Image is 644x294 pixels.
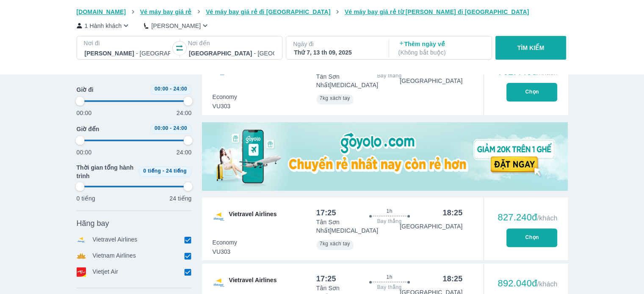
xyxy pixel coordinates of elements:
p: 0 tiếng [77,194,95,203]
span: 00:00 [155,86,169,92]
span: Vé máy bay giá rẻ đi [GEOGRAPHIC_DATA] [206,8,330,15]
button: Chọn [506,228,557,247]
p: Ngày đi [293,40,380,48]
p: TÌM KIẾM [517,44,544,52]
span: 24:00 [173,86,187,92]
span: Vietravel Airlines [229,276,277,289]
p: 24:00 [177,109,192,117]
span: Economy [213,238,237,247]
button: TÌM KIẾM [495,36,566,60]
p: Nơi đến [188,39,275,47]
button: [PERSON_NAME] [144,21,210,30]
p: Vietravel Airlines [93,235,138,245]
span: VU303 [213,102,237,110]
p: 00:00 [77,109,92,117]
span: - [163,168,164,174]
div: 17:25 [316,208,336,218]
p: [GEOGRAPHIC_DATA] [400,77,462,85]
img: VU [212,210,226,223]
span: Thời gian tổng hành trình [77,163,135,180]
div: Thứ 7, 13 th 09, 2025 [294,48,379,57]
span: Hãng bay [77,218,109,228]
div: 827.240đ [498,212,557,223]
span: 1h [386,274,392,280]
p: 1 Hành khách [85,22,122,30]
div: 17:25 [316,274,336,284]
span: 1h [386,208,392,214]
div: 892.040đ [498,278,557,289]
img: media-0 [202,122,568,191]
span: Vietravel Airlines [229,210,277,223]
nav: breadcrumb [77,8,568,16]
p: Tân Sơn Nhất [MEDICAL_DATA] [316,72,400,89]
p: Vietjet Air [93,267,119,277]
p: 24:00 [177,148,192,157]
span: /khách [537,280,557,288]
p: [PERSON_NAME] [151,22,201,30]
p: Vietnam Airlines [93,251,136,261]
span: 7kg xách tay [320,241,350,247]
span: 24 tiếng [166,168,187,174]
p: 00:00 [77,148,92,157]
p: 24 tiếng [169,194,191,203]
span: /khách [537,214,557,222]
span: 7kg xách tay [320,95,350,101]
span: Giờ đi [77,85,94,94]
span: Economy [213,93,237,101]
span: Vé máy bay giá rẻ [140,8,192,15]
span: 24:00 [173,125,187,131]
button: 1 Hành khách [77,21,131,30]
p: Thêm ngày về [398,40,484,57]
p: Nơi đi [84,39,171,47]
span: [DOMAIN_NAME] [77,8,126,15]
p: ( Không bắt buộc ) [398,48,484,57]
p: Tân Sơn Nhất [MEDICAL_DATA] [316,218,400,235]
span: Vé máy bay giá rẻ từ [PERSON_NAME] đi [GEOGRAPHIC_DATA] [345,8,529,15]
div: 18:25 [442,208,462,218]
button: Chọn [506,83,557,102]
span: - [170,86,171,92]
span: 00:00 [155,125,169,131]
div: 18:25 [442,274,462,284]
span: 0 tiếng [143,168,161,174]
img: VU [212,276,226,289]
span: - [170,125,171,131]
span: VU303 [213,247,237,256]
p: [GEOGRAPHIC_DATA] [400,222,462,231]
span: Giờ đến [77,125,100,133]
